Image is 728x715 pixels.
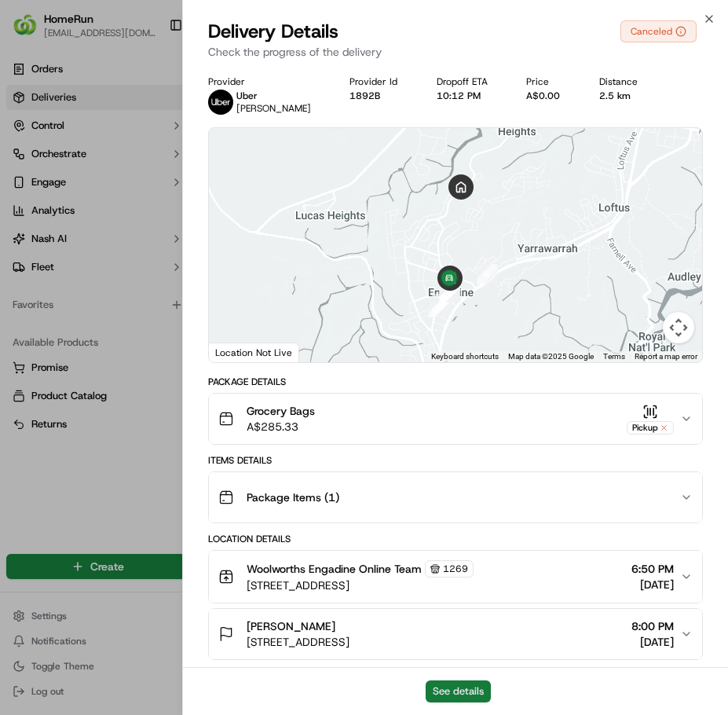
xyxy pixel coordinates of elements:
div: Price [526,75,587,88]
div: Location Not Live [209,343,299,362]
span: 1269 [443,563,468,575]
p: Uber [236,90,311,102]
img: Google [213,342,265,362]
span: [STREET_ADDRESS] [247,577,474,593]
span: Map data ©2025 Google [508,352,594,361]
div: 2.5 km [599,90,664,102]
button: Woolworths Engadine Online Team1269[STREET_ADDRESS]6:50 PM[DATE] [209,551,702,603]
a: Open this area in Google Maps (opens a new window) [213,342,265,362]
div: Location Details [208,533,703,545]
div: Pickup [627,421,674,434]
button: 1892B [349,90,380,102]
span: Package Items ( 1 ) [247,489,339,505]
span: 6:50 PM [631,561,674,577]
button: Grocery BagsA$285.33Pickup [209,394,702,444]
span: [DATE] [631,634,674,650]
div: Provider [208,75,338,88]
span: Woolworths Engadine Online Team [247,561,422,577]
span: [DATE] [631,577,674,592]
div: Distance [599,75,664,88]
button: Pickup [627,404,674,434]
div: 6 [477,264,497,284]
div: Package Details [208,376,703,388]
button: See details [426,680,491,702]
span: [STREET_ADDRESS] [247,634,349,650]
button: [PERSON_NAME][STREET_ADDRESS]8:00 PM[DATE] [209,609,702,659]
button: Map camera controls [663,312,694,343]
a: Terms (opens in new tab) [603,352,625,361]
div: 3 [432,294,452,314]
span: 8:00 PM [631,618,674,634]
span: Grocery Bags [247,403,315,419]
div: 4 [429,297,449,317]
button: Canceled [620,20,697,42]
div: Items Details [208,454,703,467]
span: A$285.33 [247,419,315,434]
div: Dropoff ETA [437,75,514,88]
span: [PERSON_NAME] [236,102,311,115]
a: Report a map error [635,352,697,361]
div: Provider Id [349,75,424,88]
button: Keyboard shortcuts [431,351,499,362]
p: Check the progress of the delivery [208,44,703,60]
img: uber-new-logo.jpeg [208,90,233,115]
div: 9 [440,282,460,302]
span: [PERSON_NAME] [247,618,335,634]
div: 7 [439,281,459,302]
div: A$0.00 [526,90,587,102]
button: Package Items (1) [209,472,702,522]
span: Delivery Details [208,19,338,44]
div: 10:12 PM [437,90,514,102]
